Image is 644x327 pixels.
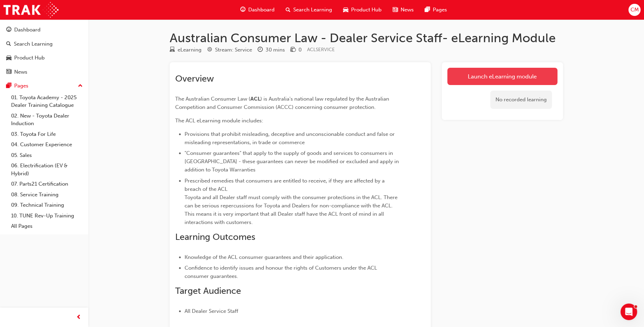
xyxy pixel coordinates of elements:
div: No recorded learning [490,91,552,109]
span: pages-icon [6,83,11,89]
a: 06. Electrification (EV & Hybrid) [8,160,86,179]
div: 0 [298,46,302,54]
span: Prescribed remedies that consumers are entitled to receive, if they are affected by a breach of t... [185,178,399,225]
div: Pages [14,82,28,90]
span: Product Hub [351,6,382,14]
div: Type [170,46,202,54]
span: "Consumer guarantees" that apply to the supply of goods and services to consumers in [GEOGRAPHIC_... [185,150,400,173]
a: News [3,66,86,78]
a: pages-iconPages [419,3,453,17]
span: Target Audience [175,286,241,296]
div: Stream [207,46,252,54]
a: 10. TUNE Rev-Up Training [8,211,86,221]
span: car-icon [6,55,11,61]
div: Product Hub [14,54,45,62]
a: search-iconSearch Learning [280,3,338,17]
span: prev-icon [76,313,81,322]
a: All Pages [8,221,86,232]
span: Knowledge of the ACL consumer guarantees and their application. [185,254,343,260]
a: Search Learning [3,38,86,50]
a: Launch eLearning module [447,68,557,85]
span: guage-icon [6,27,11,33]
span: Learning Outcomes [175,232,255,242]
a: 02. New - Toyota Dealer Induction [8,111,86,129]
span: news-icon [6,69,11,75]
span: guage-icon [240,6,245,14]
a: news-iconNews [387,3,419,17]
a: Product Hub [3,52,86,64]
span: pages-icon [425,6,430,14]
a: 09. Technical Training [8,200,86,211]
button: Pages [3,80,86,92]
span: Overview [175,73,214,84]
span: search-icon [286,6,290,14]
iframe: Intercom live chat [620,303,637,320]
a: 01. Toyota Academy - 2025 Dealer Training Catalogue [8,92,86,111]
div: eLearning [178,46,202,54]
a: 08. Service Training [8,189,86,200]
span: Search Learning [293,6,332,14]
span: CM [630,6,638,14]
div: 30 mins [266,46,285,54]
span: car-icon [343,6,348,14]
span: money-icon [290,47,296,53]
a: 07. Parts21 Certification [8,179,86,189]
span: Dashboard [248,6,275,14]
div: News [14,68,27,76]
span: learningResourceType_ELEARNING-icon [170,47,175,53]
a: 05. Sales [8,150,86,161]
span: The Australian Consumer Law ( [175,96,250,102]
h1: Australian Consumer Law - Dealer Service Staff- eLearning Module [170,30,563,46]
a: 04. Customer Experience [8,139,86,150]
div: Dashboard [14,26,41,34]
div: Duration [258,46,285,54]
a: 03. Toyota For Life [8,129,86,140]
a: car-iconProduct Hub [338,3,387,17]
span: ) is Australia's national law regulated by the Australian Competition and Consumer Commission (AC... [175,96,391,110]
div: Search Learning [14,40,53,48]
img: Trak [3,2,59,18]
a: guage-iconDashboard [235,3,280,17]
span: clock-icon [258,47,263,53]
span: news-icon [393,6,398,14]
span: Provisions that prohibit misleading, deceptive and unconscionable conduct and false or misleading... [185,131,396,146]
div: Stream: Service [215,46,252,54]
a: Dashboard [3,24,86,36]
span: The ACL eLearning module includes: [175,118,263,124]
span: target-icon [207,47,212,53]
span: Pages [433,6,447,14]
span: up-icon [78,82,83,91]
span: ACL [250,96,260,102]
span: All Dealer Service Staff [185,308,238,314]
div: Price [290,46,302,54]
span: Learning resource code [307,47,335,53]
span: News [401,6,414,14]
span: Confidence to identify issues and honour the rights of Customers under the ACL consumer guarantees. [185,265,378,279]
span: search-icon [6,41,11,47]
button: CM [628,4,641,16]
button: DashboardSearch LearningProduct HubNews [3,22,86,80]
